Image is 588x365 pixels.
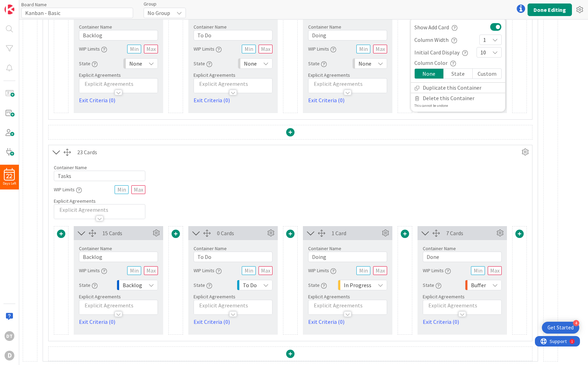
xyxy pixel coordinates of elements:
span: Explicit Agreements [308,72,350,78]
input: Add container name... [194,30,273,40]
span: 1 [483,35,486,45]
div: Get Started [547,324,574,331]
div: DT [5,331,14,341]
input: Max [373,266,387,275]
input: Max [259,266,273,275]
span: No Group [147,8,170,18]
div: Column Width [414,36,457,44]
div: WIP Limits [54,183,82,196]
span: Explicit Agreements [194,293,235,300]
div: Custom [473,69,501,79]
span: Buffer [471,280,486,290]
label: Container Name [308,24,341,30]
a: Exit Criteria (0) [194,318,273,326]
div: This cannot be undone [414,103,448,108]
input: Max [373,45,387,53]
input: Add container name... [79,30,158,40]
input: Min [356,266,370,275]
div: State [79,57,97,70]
img: Visit kanbanzone.com [5,5,14,14]
div: Show Add Card [414,23,457,31]
div: 1 [36,3,38,8]
span: Explicit Agreements [308,293,350,300]
input: Add container name... [423,252,502,262]
div: WIP Limits [308,264,336,277]
input: Min [356,45,370,53]
input: Max [259,45,273,53]
label: Container Name [194,245,227,252]
div: 1 Card [332,229,380,237]
span: None [244,59,257,68]
input: Add container name... [194,252,273,262]
span: In Progress [344,280,371,290]
input: Add container name... [308,252,387,262]
a: Exit Criteria (0) [423,318,502,326]
div: State [194,279,212,291]
div: WIP Limits [308,43,336,55]
a: Exit Criteria (0) [79,96,158,104]
label: Container Name [54,164,87,171]
span: 22 [6,174,13,179]
input: Max [488,266,502,275]
span: Explicit Agreements [79,293,121,300]
a: Duplicate this Container [411,83,505,93]
span: Delete this Container [423,93,474,103]
div: 15 Cards [102,229,151,237]
input: Max [144,45,158,53]
span: None [129,59,142,68]
span: None [358,59,371,68]
input: Min [127,45,141,53]
label: Container Name [423,245,456,252]
div: 4 [573,320,579,326]
div: WIP Limits [79,264,107,277]
div: 23 Cards [77,148,520,156]
div: State [194,57,212,70]
label: Container Name [194,24,227,30]
input: Add container name... [308,30,387,40]
input: Min [242,45,256,53]
div: Column Color [414,59,502,67]
div: None [415,69,444,79]
input: Min [471,266,485,275]
div: State [444,69,473,79]
input: Min [115,185,129,194]
a: Exit Criteria (0) [308,96,387,104]
div: State [308,279,327,291]
input: Max [144,266,158,275]
div: WIP Limits [423,264,451,277]
div: State [79,279,97,291]
span: 10 [480,47,486,57]
div: State [308,57,327,70]
span: Support [15,1,32,9]
span: Explicit Agreements [54,198,96,204]
span: Explicit Agreements [79,72,121,78]
input: Min [242,266,256,275]
input: Min [127,266,141,275]
a: Exit Criteria (0) [79,318,158,326]
div: State [423,279,441,291]
span: To Do [243,280,257,290]
span: Group [144,1,157,6]
input: Max [131,185,145,194]
input: Add container name... [79,252,158,262]
div: D [5,351,14,360]
a: Delete this ContainerThis cannot be undone [411,93,505,108]
span: Explicit Agreements [423,293,465,300]
div: 7 Cards [446,229,495,237]
div: Initial Card Display [414,48,468,57]
label: Container Name [79,24,112,30]
input: Add container name... [54,171,145,181]
label: Board Name [21,1,47,8]
div: Open Get Started checklist, remaining modules: 4 [542,322,579,334]
a: Exit Criteria (0) [194,96,273,104]
div: WIP Limits [79,43,107,55]
div: WIP Limits [194,43,222,55]
span: Backlog [123,280,142,290]
div: WIP Limits [194,264,222,277]
div: 0 Cards [217,229,266,237]
label: Container Name [79,245,112,252]
a: Exit Criteria (0) [308,318,387,326]
label: Container Name [308,245,341,252]
button: Done Editing [528,3,572,16]
span: Explicit Agreements [194,72,235,78]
